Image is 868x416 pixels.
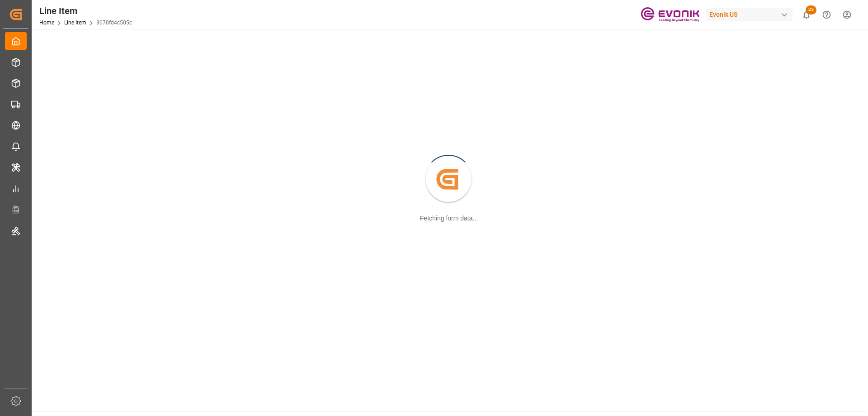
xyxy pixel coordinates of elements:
span: 23 [806,5,816,14]
button: Help Center [816,5,837,25]
img: Evonik-brand-mark-Deep-Purple-RGB.jpeg_1700498283.jpeg [641,7,699,23]
div: Fetching form data... [420,214,478,223]
button: Evonik US [706,6,796,23]
div: Line Item [39,4,132,18]
button: show 23 new notifications [796,5,816,25]
div: Evonik US [706,8,793,21]
a: Line Item [64,19,86,26]
a: Home [39,19,54,26]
